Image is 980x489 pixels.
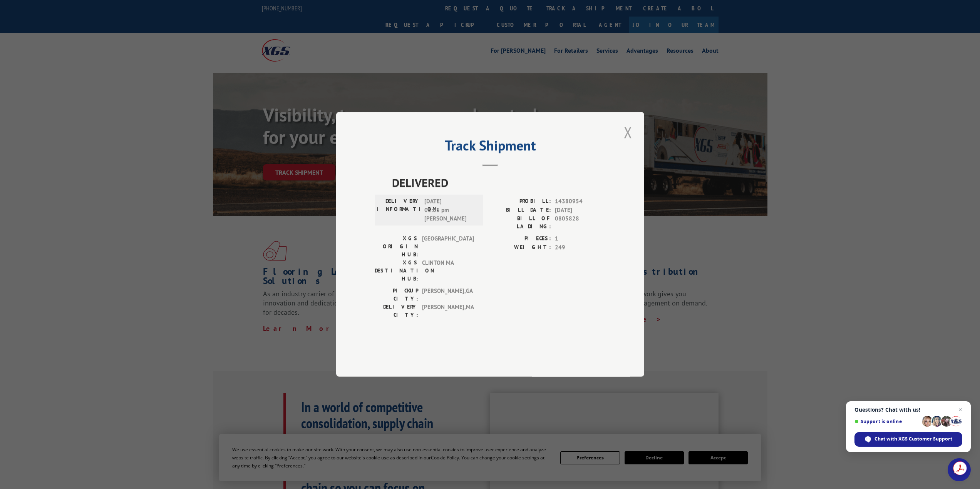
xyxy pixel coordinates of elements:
[490,206,551,215] label: BILL DATE:
[377,197,420,224] label: DELIVERY INFORMATION:
[555,215,606,231] span: 0805828
[392,174,606,192] span: DELIVERED
[375,235,418,259] label: XGS ORIGIN HUB:
[375,140,606,155] h2: Track Shipment
[555,243,606,252] span: 249
[490,235,551,244] label: PIECES:
[375,303,418,319] label: DELIVERY CITY:
[490,243,551,252] label: WEIGHT:
[490,215,551,231] label: BILL OF LADING:
[555,235,606,244] span: 1
[375,259,418,283] label: XGS DESTINATION HUB:
[874,436,952,442] span: Chat with XGS Customer Support
[490,197,551,206] label: PROBILL:
[422,235,474,259] span: [GEOGRAPHIC_DATA]
[555,197,606,206] span: 14380954
[424,197,476,224] span: [DATE] 03:05 pm [PERSON_NAME]
[375,287,418,303] label: PICKUP CITY:
[854,432,962,447] span: Chat with XGS Customer Support
[555,206,606,215] span: [DATE]
[854,419,919,424] span: Support is online
[422,303,474,319] span: [PERSON_NAME] , MA
[948,458,971,481] a: Open chat
[622,122,635,143] button: Close modal
[854,407,962,413] span: Questions? Chat with us!
[422,287,474,303] span: [PERSON_NAME] , GA
[422,259,474,283] span: CLINTON MA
